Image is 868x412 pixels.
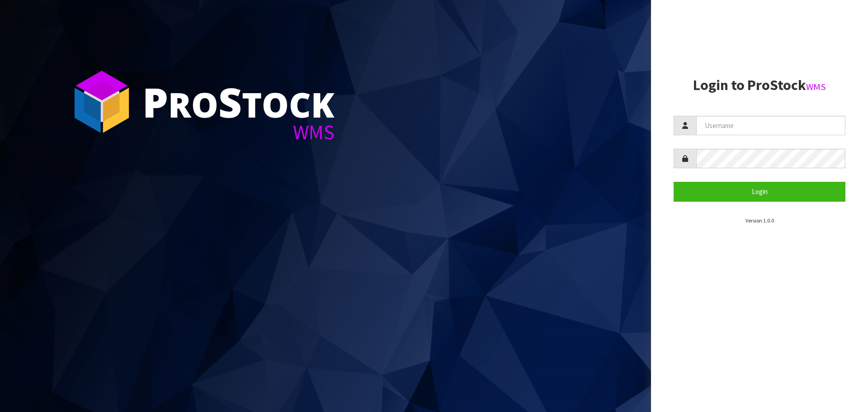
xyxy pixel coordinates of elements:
[142,81,335,122] div: ro tock
[218,74,242,129] span: S
[696,116,845,135] input: Username
[806,81,826,93] small: WMS
[68,68,136,136] img: ProStock Cube
[142,122,335,142] div: WMS
[674,77,845,93] h2: Login to ProStock
[745,217,774,224] small: Version 1.0.0
[674,182,845,201] button: Login
[142,74,168,129] span: P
